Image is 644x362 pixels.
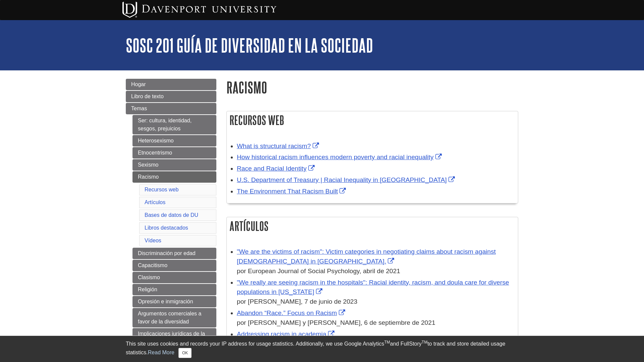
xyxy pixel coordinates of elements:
a: Opresión e inmigración [132,296,216,307]
a: Ser: cultura, identidad, sesgos, prejuicios [132,115,216,134]
a: Link opens in new window [237,176,457,183]
a: Link opens in new window [237,142,321,149]
a: Link opens in new window [237,330,336,338]
a: Read More [148,350,174,355]
a: Recursos web [145,187,178,192]
sup: TM [422,340,427,345]
a: Temas [126,103,216,114]
a: Link opens in new window [237,279,509,296]
a: Capacitismo [132,260,216,271]
span: Hogar [131,81,146,87]
a: Discriminación por edad [132,248,216,259]
a: Bases de datos de DU [145,212,198,218]
a: Implicaciones jurídicas de la discriminación [132,328,216,348]
img: Davenport University [122,2,276,18]
a: Libro de texto [126,91,216,102]
h1: Racismo [226,79,518,96]
a: Libros destacados [145,225,188,231]
a: Hogar [126,79,216,90]
a: Link opens in new window [237,248,496,265]
a: Link opens in new window [237,188,347,195]
a: Religión [132,284,216,295]
h2: Artículos [227,217,518,235]
a: Racismo [132,171,216,183]
a: Vídeos [145,238,161,243]
a: Clasismo [132,272,216,283]
div: por [PERSON_NAME] y [PERSON_NAME], 6 de septiembre de 2021 [237,318,515,328]
a: Link opens in new window [237,154,443,161]
button: Close [178,348,192,358]
h2: Recursos web [227,111,518,129]
sup: TM [384,340,390,345]
a: Link opens in new window [237,165,316,172]
span: Libro de texto [131,94,164,99]
a: Artículos [145,199,165,205]
a: Sexismo [132,159,216,171]
a: Link opens in new window [237,309,347,316]
div: This site uses cookies and records your IP address for usage statistics. Additionally, we use Goo... [126,340,518,358]
a: SOSC 201 Guía de Diversidad en la Sociedad [126,35,373,56]
span: Temas [131,106,147,111]
a: Etnocentrismo [132,147,216,159]
a: Argumentos comerciales a favor de la diversidad [132,308,216,327]
div: por European Journal of Social Psychology, abril de 2021 [237,266,515,276]
a: Heterosexismo [132,135,216,146]
div: por [PERSON_NAME], 7 de junio de 2023 [237,297,515,307]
